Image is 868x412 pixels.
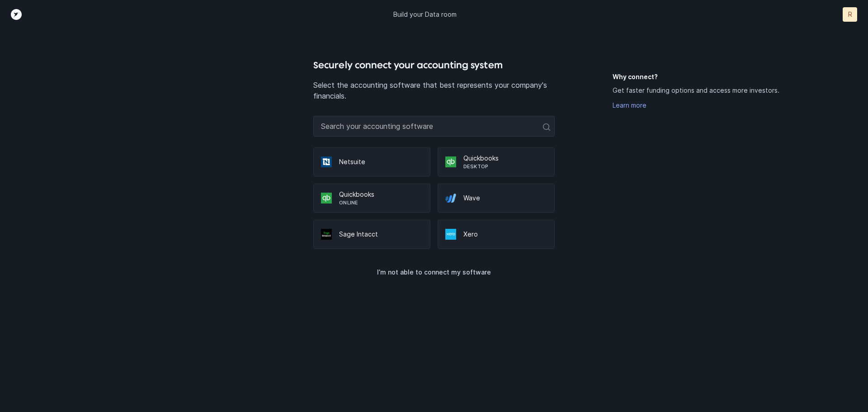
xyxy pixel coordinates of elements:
[438,220,555,249] div: Xero
[339,230,423,239] p: Sage Intacct
[393,10,457,19] p: Build your Data room
[613,72,796,81] h5: Why connect?
[438,147,555,176] div: QuickbooksDesktop
[377,267,491,278] p: I’m not able to connect my software
[438,184,555,213] div: Wave
[463,154,547,163] p: Quickbooks
[313,116,554,137] input: Search your accounting software
[313,263,554,281] button: I’m not able to connect my software
[463,230,547,239] p: Xero
[339,190,423,199] p: Quickbooks
[848,10,852,19] p: R
[313,147,430,176] div: Netsuite
[339,157,423,166] p: Netsuite
[613,101,646,109] a: Learn more
[313,220,430,249] div: Sage Intacct
[313,184,430,213] div: QuickbooksOnline
[463,163,547,170] p: Desktop
[339,199,423,206] p: Online
[313,80,554,101] p: Select the accounting software that best represents your company's financials.
[463,194,547,203] p: Wave
[843,7,857,22] button: R
[313,58,554,72] h4: Securely connect your accounting system
[613,85,779,96] p: Get faster funding options and access more investors.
